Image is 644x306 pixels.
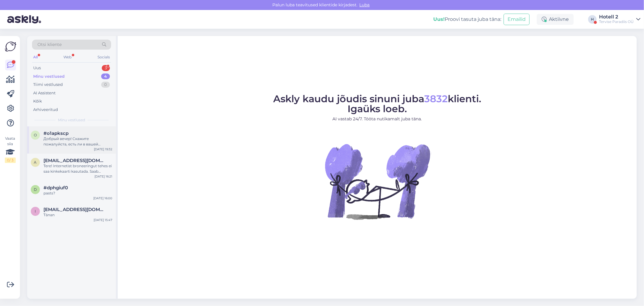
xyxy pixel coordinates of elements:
div: [DATE] 16:00 [93,196,112,200]
img: Askly Logo [5,41,16,52]
span: #dphgiuf0 [43,185,68,190]
div: 0 / 3 [5,158,16,163]
div: Vaata siia [5,136,16,163]
span: Luba [358,2,372,8]
div: Tervise Paradiis OÜ [599,19,634,24]
div: Proovi tasuta juba täna: [433,16,501,23]
div: [DATE] 15:47 [94,218,112,222]
span: a [34,160,37,164]
span: o [34,133,37,137]
span: 3832 [424,93,448,105]
div: pasts? [43,190,112,196]
span: aneteerm@gmail.com [43,158,106,163]
div: 4 [101,73,110,80]
div: Tänan [43,212,112,218]
img: No Chat active [323,127,432,236]
div: Web [62,53,73,61]
div: Uus [33,65,41,71]
div: Tere! Internetist broneeringut tehes ei saa kinkekaarti kasutada. Saab kasutada ainult kohapeal. [43,163,112,174]
div: AI Assistent [33,90,56,96]
div: Aktiivne [537,14,574,25]
div: 0 [101,82,110,88]
div: Socials [96,53,111,61]
span: d [34,187,37,192]
span: Otsi kliente [37,41,62,48]
button: Emailid [504,14,530,25]
div: Minu vestlused [33,73,65,80]
div: Arhiveeritud [33,107,58,113]
span: Minu vestlused [58,117,85,123]
a: Hotell 2Tervise Paradiis OÜ [599,15,640,24]
span: ingak75@inbox.lv [43,207,106,212]
span: i [35,209,36,213]
div: Tiimi vestlused [33,82,63,88]
div: H [588,15,597,24]
div: All [32,53,39,61]
div: 3 [102,65,110,71]
p: AI vastab 24/7. Tööta nutikamalt juba täna. [273,116,481,122]
span: Askly kaudu jõudis sinuni juba klienti. Igaüks loeb. [273,93,481,115]
span: #o1apkscp [43,131,69,136]
div: [DATE] 16:21 [95,174,112,179]
div: Hotell 2 [599,15,634,19]
div: Kõik [33,98,42,104]
div: Добрый вечер! Скажите пожалуйста, есть ли в вашей гостинице уже предложения на [DATE]? [GEOGRAPHI... [43,136,112,147]
div: [DATE] 19:32 [94,147,112,151]
b: Uus! [433,16,445,22]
